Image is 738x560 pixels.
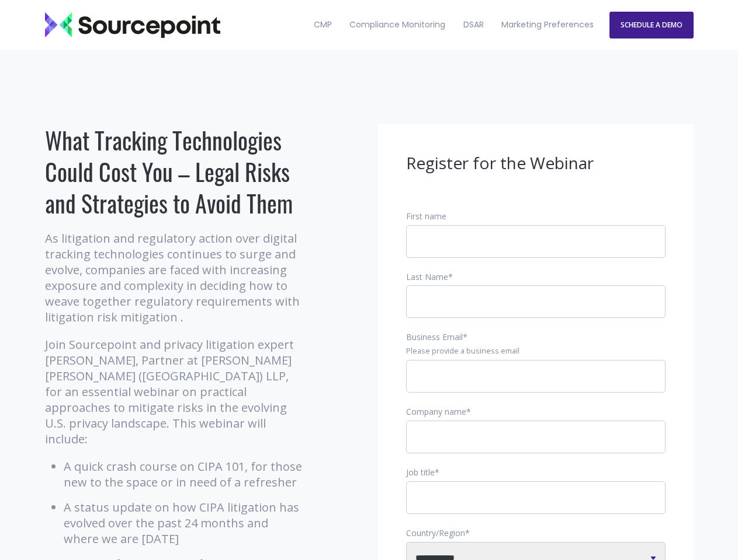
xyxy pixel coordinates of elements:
[45,230,305,325] p: As litigation and regulatory action over digital tracking technologies continues to surge and evo...
[64,459,305,490] li: A quick crash course on CIPA 101, for those new to the space or in need of a refresher
[45,124,305,219] h1: What Tracking Technologies Could Cost You – Legal Risks and Strategies to Avoid Them
[406,467,435,478] span: Job title
[609,12,694,38] a: SCHEDULE A DEMO
[406,406,466,417] span: Company name
[406,331,463,342] span: Business Email
[64,499,305,547] li: A status update on how CIPA litigation has evolved over the past 24 months and where we are [DATE]
[45,12,220,38] img: Sourcepoint_logo_black_transparent (2)-2
[406,346,666,356] legend: Please provide a business email
[406,211,446,222] span: First name
[406,527,465,538] span: Country/Region
[406,271,448,282] span: Last Name
[406,152,666,174] h3: Register for the Webinar
[45,337,305,447] p: Join Sourcepoint and privacy litigation expert [PERSON_NAME], Partner at [PERSON_NAME] [PERSON_NA...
